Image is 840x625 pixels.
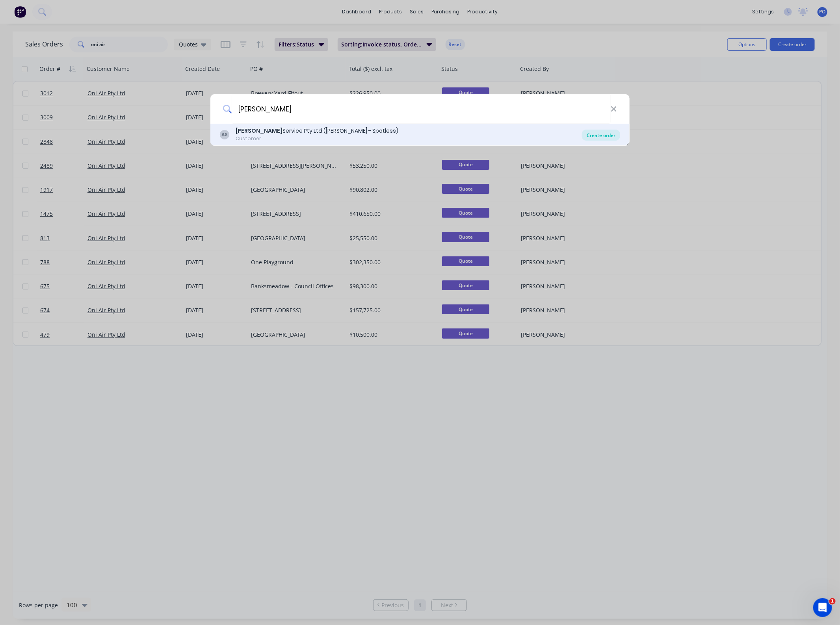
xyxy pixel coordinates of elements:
div: Create order [582,130,620,141]
iframe: Intercom live chat [813,598,832,617]
span: 1 [829,598,836,605]
div: AS [220,130,229,139]
div: Customer [236,135,398,142]
b: [PERSON_NAME] [236,127,282,135]
div: Service Pty Ltd ([PERSON_NAME] - Spotless) [236,127,398,135]
input: Enter a customer name to create a new order... [232,94,611,124]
